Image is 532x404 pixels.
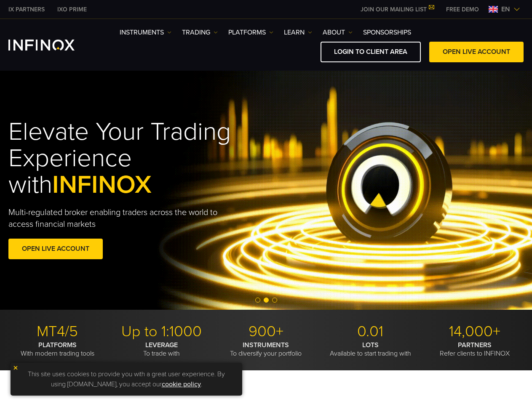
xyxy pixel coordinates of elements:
strong: INSTRUMENTS [243,341,289,349]
span: Go to slide 3 [272,298,277,303]
span: en [498,4,513,14]
p: With modern trading tools [8,341,107,358]
a: INFINOX [2,5,51,14]
p: 0.01 [321,322,420,341]
a: cookie policy [162,380,201,388]
strong: LEVERAGE [145,341,178,349]
a: TRADING [182,27,218,37]
strong: LOTS [362,341,379,349]
a: OPEN LIVE ACCOUNT [8,239,103,259]
strong: PARTNERS [458,341,492,349]
p: MT4/5 [8,322,107,341]
a: ABOUT [323,27,353,37]
p: Multi-regulated broker enabling traders across the world to access financial markets [8,207,227,230]
p: 14,000+ [425,322,524,341]
p: 900+ [217,322,315,341]
a: Learn [284,27,312,37]
span: Go to slide 2 [264,298,269,303]
a: OPEN LIVE ACCOUNT [429,42,524,62]
img: yellow close icon [13,365,19,371]
a: Instruments [120,27,171,37]
p: To trade with [113,341,211,358]
a: INFINOX [51,5,93,14]
span: INFINOX [52,170,152,200]
a: LOGIN TO CLIENT AREA [321,42,421,62]
span: Go to slide 1 [255,298,260,303]
a: INFINOX MENU [440,5,485,14]
a: PLATFORMS [228,27,273,37]
h1: Elevate Your Trading Experience with [8,119,281,198]
p: To diversify your portfolio [217,341,315,358]
a: JOIN OUR MAILING LIST [354,6,440,13]
p: This site uses cookies to provide you with a great user experience. By using [DOMAIN_NAME], you a... [15,367,238,391]
strong: PLATFORMS [38,341,77,349]
p: Refer clients to INFINOX [425,341,524,358]
a: SPONSORSHIPS [363,27,411,37]
a: INFINOX Logo [8,40,94,50]
p: Up to 1:1000 [113,322,211,341]
p: Available to start trading with [321,341,420,358]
